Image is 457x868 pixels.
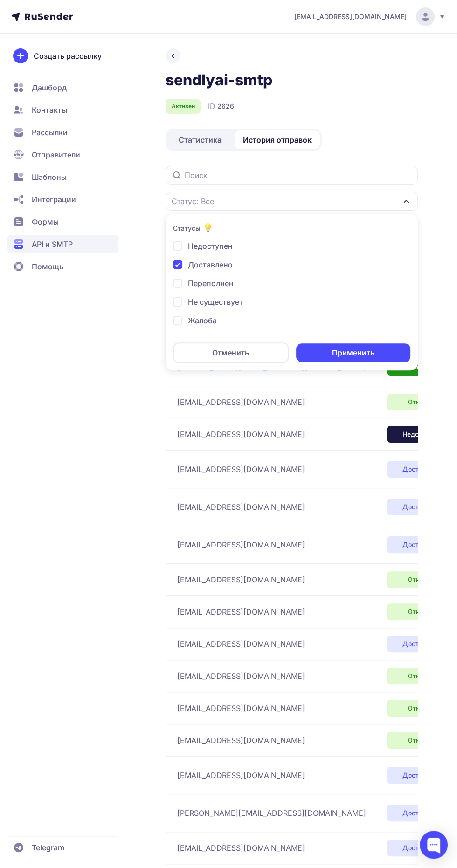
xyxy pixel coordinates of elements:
span: Недоступен [402,430,441,439]
span: [EMAIL_ADDRESS][DOMAIN_NAME] [177,735,305,746]
h4: Статусы [173,224,201,233]
span: Доставлено [402,771,441,780]
h1: sendlyai-smtp [166,71,272,89]
span: Шаблоны [32,171,67,183]
a: Telegram [7,838,118,857]
span: Доставлено [402,465,441,474]
span: Рассылки [32,127,68,138]
span: [EMAIL_ADDRESS][DOMAIN_NAME] [177,539,305,550]
span: [EMAIL_ADDRESS][DOMAIN_NAME] [177,770,305,781]
span: Создать рассылку [34,50,102,62]
a: Статистика [167,130,233,149]
span: API и SMTP [32,239,73,250]
span: [EMAIL_ADDRESS][DOMAIN_NAME] [177,574,305,585]
span: Переполнен [188,278,234,289]
span: Недоступен [188,240,233,252]
span: [PERSON_NAME][EMAIL_ADDRESS][DOMAIN_NAME] [177,807,366,819]
span: Открыто [408,575,436,584]
span: Контакты [32,104,67,116]
span: История отправок [243,134,312,145]
span: [EMAIL_ADDRESS][DOMAIN_NAME] [177,842,305,854]
span: Доставлено [402,502,441,512]
a: История отправок [235,130,320,149]
span: Открыто [408,736,436,745]
span: [EMAIL_ADDRESS][DOMAIN_NAME] [177,638,305,649]
span: Активен [172,103,195,110]
span: Жалоба [188,315,217,326]
span: [EMAIL_ADDRESS][DOMAIN_NAME] [177,670,305,682]
span: Открыто [408,671,436,681]
span: Открыто [408,397,436,407]
span: Доставлено [402,808,441,818]
span: Интеграции [32,194,76,205]
span: Telegram [32,842,64,853]
span: 2626 [217,102,234,111]
div: ID [208,101,234,112]
input: Поиск [166,166,418,185]
span: Формы [32,216,59,227]
span: Доставлено [188,259,233,270]
span: Открыто [408,607,436,616]
span: [EMAIL_ADDRESS][DOMAIN_NAME] [177,464,305,475]
span: [EMAIL_ADDRESS][DOMAIN_NAME] [177,606,305,617]
span: Статистика [179,134,222,145]
span: Доставлено [402,639,441,649]
span: [EMAIL_ADDRESS][DOMAIN_NAME] [177,429,305,440]
span: [EMAIL_ADDRESS][DOMAIN_NAME] [294,12,407,21]
button: Отменить [173,342,289,363]
span: Отправители [32,149,80,160]
span: [EMAIL_ADDRESS][DOMAIN_NAME] [177,703,305,714]
button: Применить [296,343,410,362]
span: Доставлено [402,843,441,853]
span: Помощь [32,261,63,272]
span: Доставлено [402,540,441,549]
span: Открыто [408,704,436,713]
span: Не существует [188,296,243,308]
span: [EMAIL_ADDRESS][DOMAIN_NAME] [177,396,305,408]
span: Статус: Все [172,196,214,207]
span: Дашборд [32,82,67,93]
span: [EMAIL_ADDRESS][DOMAIN_NAME] [177,501,305,513]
